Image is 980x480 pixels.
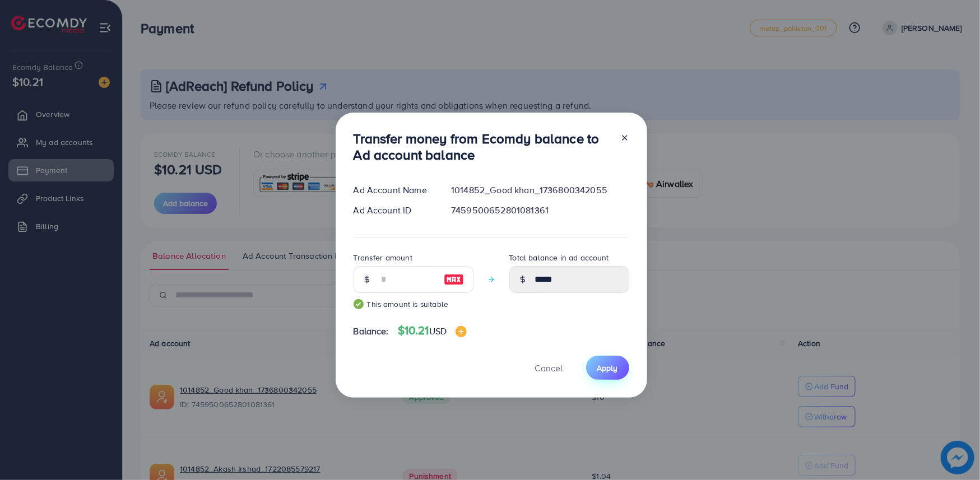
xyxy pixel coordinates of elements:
[354,131,611,163] h3: Transfer money from Ecomdy balance to Ad account balance
[586,356,629,380] button: Apply
[521,356,577,380] button: Cancel
[354,325,389,338] span: Balance:
[444,273,464,286] img: image
[509,252,609,263] label: Total balance in ad account
[398,324,467,338] h4: $10.21
[442,184,638,197] div: 1014852_Good khan_1736800342055
[354,299,364,309] img: guide
[597,362,618,374] span: Apply
[354,252,412,263] label: Transfer amount
[456,326,467,337] img: image
[345,184,443,197] div: Ad Account Name
[535,362,563,374] span: Cancel
[442,204,638,217] div: 7459500652801081361
[429,325,447,337] span: USD
[354,299,473,310] small: This amount is suitable
[345,204,443,217] div: Ad Account ID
